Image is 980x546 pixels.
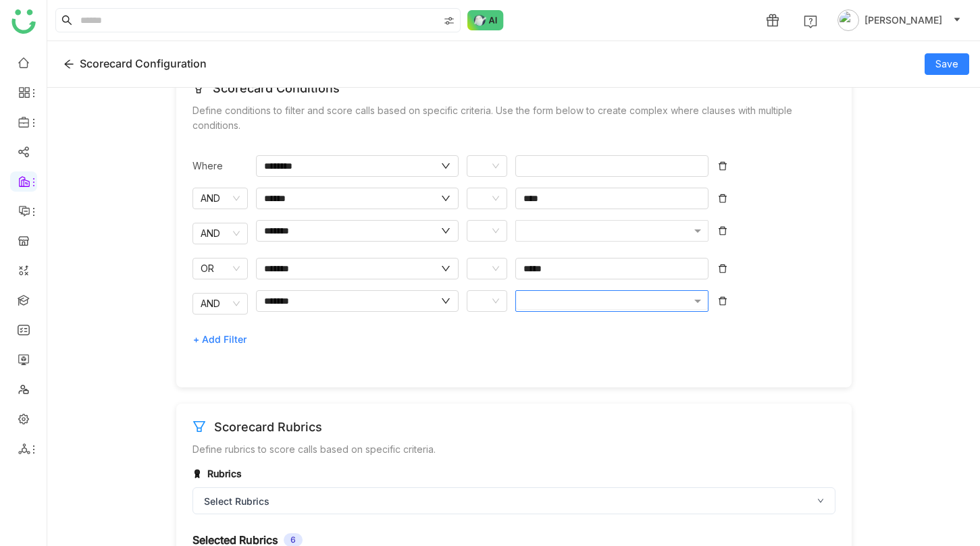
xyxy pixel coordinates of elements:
img: search-type.svg [444,16,455,26]
span: [PERSON_NAME] [865,13,942,28]
nz-select-item: AND [201,223,240,244]
div: Rubrics [192,468,835,479]
span: Save [935,57,958,72]
div: Select Rubrics [192,487,835,514]
nz-select-item: AND [201,188,240,209]
img: avatar [837,9,859,31]
nz-select-item: AND [201,294,240,314]
img: ask-buddy-normal.svg [467,10,504,30]
img: logo [11,9,36,34]
button: Save [925,53,969,75]
nz-select-item: OR [201,258,240,279]
span: + Add Filter [193,329,247,350]
h3: Scorecard Rubrics [192,420,835,434]
p: Define rubrics to score calls based on specific criteria. [192,442,598,457]
p: Define conditions to filter and score calls based on specific criteria. Use the form below to cre... [192,103,835,134]
span: Where [192,160,223,171]
div: Scorecard Configuration [58,43,207,86]
img: help.svg [804,15,817,28]
h3: Scorecard Conditions [192,81,835,95]
button: [PERSON_NAME] [835,9,964,31]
